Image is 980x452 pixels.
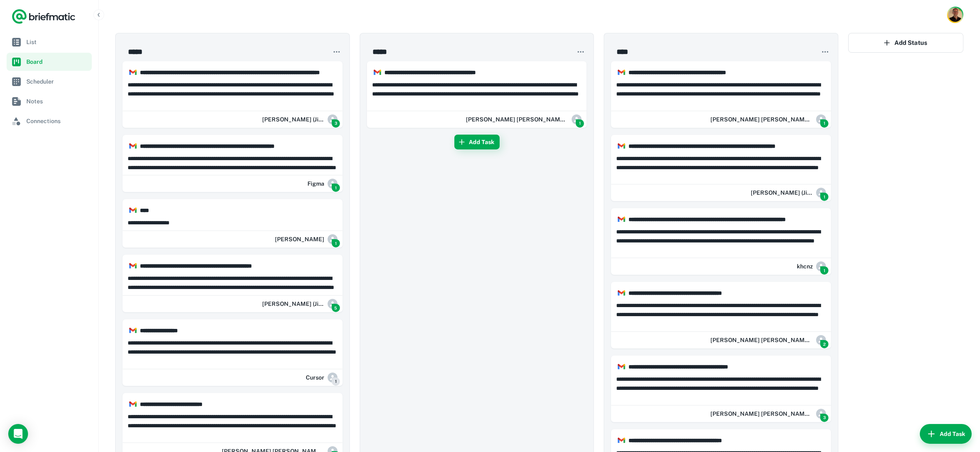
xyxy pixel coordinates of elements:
[306,373,324,382] h6: Cursor
[618,216,625,223] img: https://app.briefmatic.com/assets/integrations/gmail.png
[26,57,88,66] span: Board
[576,119,584,128] span: 1
[306,369,338,386] div: Cursor
[698,405,826,422] div: Robert Mark (Jira)
[820,119,829,128] span: 1
[129,262,137,270] img: https://app.briefmatic.com/assets/integrations/gmail.png
[7,112,92,130] a: Connections
[26,97,88,106] span: Notes
[698,111,826,128] div: Robert Mark (Jira)
[129,69,137,76] img: https://app.briefmatic.com/assets/integrations/gmail.png
[920,424,972,444] button: Add Task
[332,377,340,386] span: 1
[307,175,338,192] div: Figma
[275,235,324,244] h6: [PERSON_NAME]
[260,111,338,128] div: Karl Chaffey (Jira)
[618,363,625,370] img: https://app.briefmatic.com/assets/integrations/gmail.png
[698,332,826,348] div: Robert Mark (Jira)
[710,336,813,345] h6: [PERSON_NAME] [PERSON_NAME] (Jira)
[751,188,813,197] h6: [PERSON_NAME] (Jira)
[332,119,340,128] span: 3
[262,299,324,308] h6: [PERSON_NAME] (Jira)
[307,179,324,188] h6: Figma
[820,414,829,422] span: 3
[8,424,28,444] div: Load Chat
[7,33,92,51] a: List
[262,115,324,124] h6: [PERSON_NAME] (Jira)
[129,207,137,214] img: https://app.briefmatic.com/assets/integrations/gmail.png
[374,69,381,76] img: https://app.briefmatic.com/assets/integrations/gmail.png
[848,33,964,53] button: Add Status
[275,231,338,247] div: Mauricio Peirone
[12,8,76,25] a: Logo
[820,193,829,201] span: 1
[797,258,826,275] div: khcnz
[618,437,625,444] img: https://app.briefmatic.com/assets/integrations/gmail.png
[618,142,625,150] img: https://app.briefmatic.com/assets/integrations/gmail.png
[7,92,92,110] a: Notes
[454,111,582,128] div: Robert Mark (Jira)
[7,72,92,91] a: Scheduler
[820,266,829,275] span: 1
[332,304,340,312] span: 5
[947,7,964,23] button: Account button
[7,53,92,71] a: Board
[749,184,826,201] div: Karl Chaffey (Jira)
[332,184,340,192] span: 1
[948,8,962,22] img: Mauricio Peirone
[26,37,88,47] span: List
[129,142,137,150] img: https://app.briefmatic.com/assets/integrations/gmail.png
[797,262,813,271] h6: khcnz
[129,401,137,408] img: https://app.briefmatic.com/assets/integrations/gmail.png
[466,115,569,124] h6: [PERSON_NAME] [PERSON_NAME] (Jira)
[710,115,813,124] h6: [PERSON_NAME] [PERSON_NAME] (Jira)
[332,239,340,247] span: 1
[129,327,137,334] img: https://app.briefmatic.com/assets/integrations/gmail.png
[710,409,813,418] h6: [PERSON_NAME] [PERSON_NAME] (Jira)
[618,289,625,297] img: https://app.briefmatic.com/assets/integrations/gmail.png
[820,340,829,348] span: 2
[26,116,88,126] span: Connections
[618,69,625,76] img: https://app.briefmatic.com/assets/integrations/gmail.png
[454,135,500,149] button: Add Task
[260,296,338,312] div: Karl Chaffey (Jira)
[26,77,88,86] span: Scheduler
